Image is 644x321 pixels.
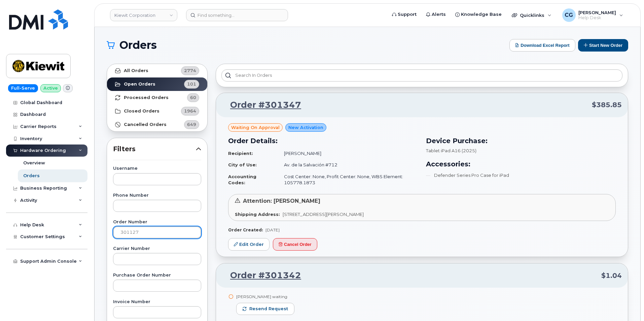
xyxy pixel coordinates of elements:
[187,121,196,128] span: 649
[113,144,196,154] span: Filters
[107,64,207,77] a: All Orders2774
[426,148,476,153] span: Tablet iPad A16 (2025)
[107,118,207,131] a: Cancelled Orders649
[426,159,616,169] h3: Accessories:
[509,39,575,52] button: Download Excel Report
[124,82,155,87] strong: Open Orders
[190,94,196,101] span: 60
[221,69,622,82] input: Search in orders
[119,40,157,50] span: Orders
[113,273,201,278] label: Purchase Order Number
[283,212,364,217] span: [STREET_ADDRESS][PERSON_NAME]
[222,269,301,282] a: Order #301342
[235,212,280,217] strong: Shipping Address:
[187,81,196,87] span: 101
[228,227,263,232] strong: Order Created:
[615,292,639,316] iframe: Messenger Launcher
[278,148,418,159] td: [PERSON_NAME]
[124,68,148,73] strong: All Orders
[278,159,418,171] td: Av. de la Salvación #712
[124,108,159,114] strong: Closed Orders
[243,198,320,204] span: Attention: [PERSON_NAME]
[236,294,294,299] div: [PERSON_NAME] waiting
[228,162,257,167] strong: City of Use:
[278,171,418,189] td: Cost Center: None, Profit Center: None, WBS Element: 105778.1873
[113,300,201,304] label: Invoice Number
[113,247,201,251] label: Carrier Number
[184,108,196,114] span: 1964
[236,303,294,315] button: Resend request
[113,193,201,198] label: Phone Number
[426,172,616,179] li: Defender Series Pro Case for iPad
[113,220,201,224] label: Order Number
[601,271,622,281] span: $1.04
[228,151,253,156] strong: Recipient:
[592,100,622,110] span: $385.85
[231,124,280,131] span: Waiting On Approval
[228,174,256,186] strong: Accounting Codes:
[228,238,270,251] a: Edit Order
[426,136,616,146] h3: Device Purchase:
[222,99,301,111] a: Order #301347
[228,136,418,146] h3: Order Details:
[113,166,201,171] label: Username
[107,91,207,104] a: Processed Orders60
[273,238,317,251] button: Cancel Order
[265,227,280,232] span: [DATE]
[124,122,167,127] strong: Cancelled Orders
[107,77,207,91] a: Open Orders101
[107,104,207,118] a: Closed Orders1964
[249,306,288,312] span: Resend request
[288,124,323,131] span: New Activation
[578,39,628,52] button: Start New Order
[124,95,169,100] strong: Processed Orders
[184,67,196,74] span: 2774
